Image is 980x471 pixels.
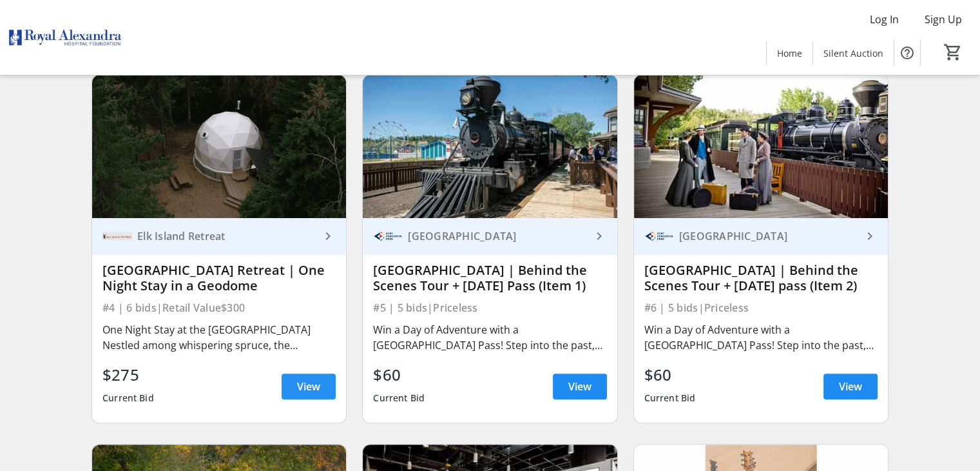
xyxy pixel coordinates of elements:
[914,9,972,30] button: Sign Up
[862,228,878,244] mat-icon: keyboard_arrow_right
[813,41,894,65] a: Silent Auction
[373,299,606,317] div: #5 | 5 bids | Priceless
[373,322,606,353] div: Win a Day of Adventure with a [GEOGRAPHIC_DATA] Pass! Step into the past, experience the present,...
[777,46,802,60] span: Home
[102,263,336,294] div: [GEOGRAPHIC_DATA] Retreat | One Night Stay in a Geodome
[644,299,878,317] div: #6 | 5 bids | Priceless
[373,386,425,410] div: Current Bid
[320,228,336,244] mat-icon: keyboard_arrow_right
[363,75,617,218] img: Fort Edmonton Park | Behind the Scenes Tour + 2026 Family Day Pass (Item 1)
[860,9,909,30] button: Log In
[634,75,888,218] img: Fort Edmonton Park | Behind the Scenes Tour + 2026 Family Day pass (Item 2)
[102,386,154,410] div: Current Bid
[403,230,591,243] div: [GEOGRAPHIC_DATA]
[373,363,425,386] div: $60
[282,374,336,399] a: View
[644,386,696,410] div: Current Bid
[8,5,122,70] img: Royal Alexandra Hospital Foundation's Logo
[132,230,320,243] div: Elk Island Retreat
[373,221,403,251] img: Fort Edmonton Park
[674,230,862,243] div: [GEOGRAPHIC_DATA]
[870,12,899,27] span: Log In
[894,40,920,66] button: Help
[644,221,674,251] img: Fort Edmonton Park
[925,12,962,27] span: Sign Up
[102,221,132,251] img: Elk Island Retreat
[297,379,320,394] span: View
[553,374,607,399] a: View
[373,263,606,294] div: [GEOGRAPHIC_DATA] | Behind the Scenes Tour + [DATE] Pass (Item 1)
[839,379,862,394] span: View
[823,46,883,60] span: Silent Auction
[92,75,346,218] img: Elk Island Retreat | One Night Stay in a Geodome
[568,379,591,394] span: View
[634,218,888,255] a: Fort Edmonton Park[GEOGRAPHIC_DATA]
[823,374,878,399] a: View
[941,41,965,64] button: Cart
[102,299,336,317] div: #4 | 6 bids | Retail Value $300
[644,263,878,294] div: [GEOGRAPHIC_DATA] | Behind the Scenes Tour + [DATE] pass (Item 2)
[92,218,346,255] a: Elk Island RetreatElk Island Retreat
[102,322,336,353] div: One Night Stay at the [GEOGRAPHIC_DATA] Nestled among whispering spruce, the [GEOGRAPHIC_DATA] is...
[591,228,607,244] mat-icon: keyboard_arrow_right
[767,41,812,65] a: Home
[102,363,154,386] div: $275
[644,322,878,353] div: Win a Day of Adventure with a [GEOGRAPHIC_DATA] Pass! Step into the past, experience the present,...
[363,218,617,255] a: Fort Edmonton Park[GEOGRAPHIC_DATA]
[644,363,696,386] div: $60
